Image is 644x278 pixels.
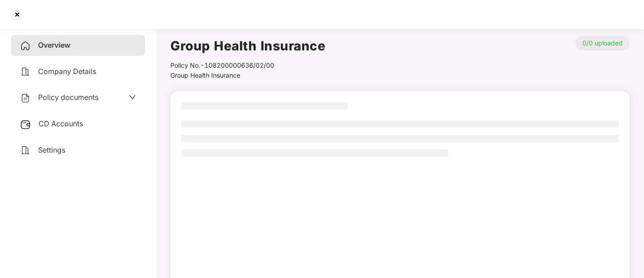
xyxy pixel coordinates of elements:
[20,40,31,51] img: svg+xml;base64,PHN2ZyB4bWxucz0iaHR0cDovL3d3dy53My5vcmcvMjAwMC9zdmciIHdpZHRoPSIyNCIgaGVpZ2h0PSIyNC...
[129,94,136,101] span: down
[38,145,65,154] span: Settings
[170,71,240,79] span: Group Health Insurance
[20,145,31,156] img: svg+xml;base64,PHN2ZyB4bWxucz0iaHR0cDovL3d3dy53My5vcmcvMjAwMC9zdmciIHdpZHRoPSIyNCIgaGVpZ2h0PSIyNC...
[20,93,31,104] img: svg+xml;base64,PHN2ZyB4bWxucz0iaHR0cDovL3d3dy53My5vcmcvMjAwMC9zdmciIHdpZHRoPSIyNCIgaGVpZ2h0PSIyNC...
[20,66,31,77] img: svg+xml;base64,PHN2ZyB4bWxucz0iaHR0cDovL3d3dy53My5vcmcvMjAwMC9zdmciIHdpZHRoPSIyNCIgaGVpZ2h0PSIyNC...
[576,36,629,50] p: 0/0 uploaded
[170,36,325,56] h1: Group Health Insurance
[20,119,31,130] img: svg+xml;base64,PHN2ZyB3aWR0aD0iMjUiIGhlaWdodD0iMjQiIHZpZXdCb3g9IjAgMCAyNSAyNCIgZmlsbD0ibm9uZSIgeG...
[38,67,96,76] span: Company Details
[38,93,98,102] span: Policy documents
[170,60,325,70] div: Policy No.- 108200000636/02/00
[38,40,70,50] span: Overview
[39,119,83,128] span: CD Accounts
